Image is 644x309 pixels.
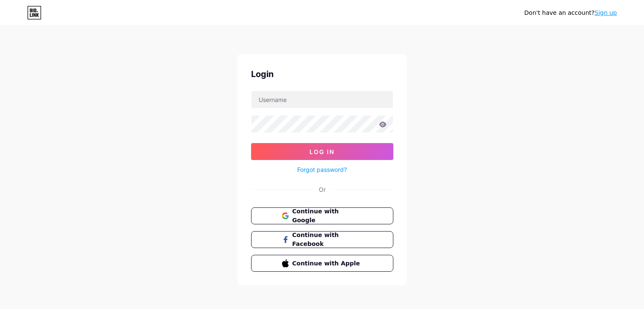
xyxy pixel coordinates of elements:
[319,185,326,194] div: Or
[251,231,393,248] button: Continue with Facebook
[251,143,393,160] button: Log In
[524,8,617,17] div: Don't have an account?
[292,207,362,225] span: Continue with Google
[292,259,362,268] span: Continue with Apple
[594,9,617,16] a: Sign up
[310,148,334,155] span: Log In
[251,255,393,272] button: Continue with Apple
[252,91,393,108] input: Username
[297,165,347,174] a: Forgot password?
[251,68,393,80] div: Login
[292,231,362,248] span: Continue with Facebook
[251,207,393,224] button: Continue with Google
